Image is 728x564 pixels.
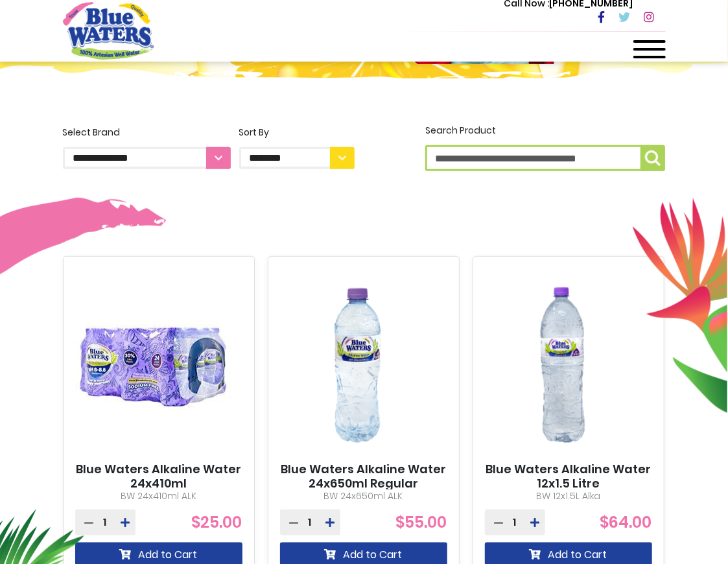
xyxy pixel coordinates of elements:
[192,511,242,533] span: $25.00
[239,126,355,139] div: Sort By
[280,462,447,490] a: Blue Waters Alkaline Water 24x650ml Regular
[63,147,231,169] select: Select Brand
[600,511,652,533] span: $64.00
[425,124,665,171] label: Search Product
[239,147,355,169] select: Sort By
[485,462,652,490] a: Blue Waters Alkaline Water 12x1.5 Litre
[645,150,661,166] img: search-icon.png
[75,268,231,462] img: Blue Waters Alkaline Water 24x410ml
[280,489,447,503] p: BW 24x650ml ALK
[280,268,436,462] img: Blue Waters Alkaline Water 24x650ml Regular
[640,145,665,171] button: Search Product
[485,489,652,503] p: BW 12x1.5L Alka
[425,145,665,171] input: Search Product
[75,489,242,503] p: BW 24x410ml ALK
[75,462,242,490] a: Blue Waters Alkaline Water 24x410ml
[485,268,640,462] img: Blue Waters Alkaline Water 12x1.5 Litre
[396,511,447,533] span: $55.00
[63,2,154,59] a: store logo
[63,126,231,169] label: Select Brand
